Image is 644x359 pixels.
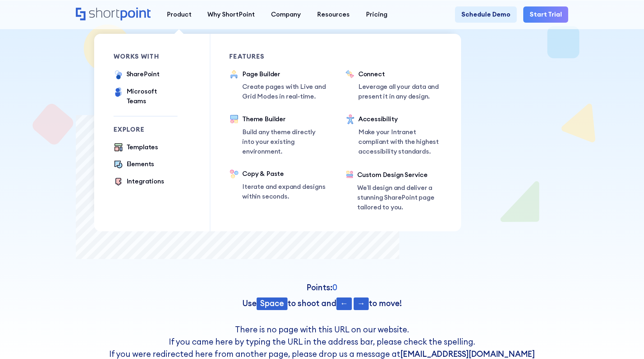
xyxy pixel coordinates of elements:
[158,6,199,23] a: Product
[114,142,158,153] a: Templates
[358,127,442,156] p: Make your Intranet compliant with the highest accessibility standards.
[608,324,644,359] iframe: Chat Widget
[357,183,442,212] p: We’ll design and deliver a stunning SharePoint page tailored to you.
[271,10,301,19] div: Company
[242,82,326,101] p: Create pages with Live and Grid Modes in real-time.
[242,127,326,156] p: Build any theme directly into your existing environment.
[358,114,442,124] div: Accessibility
[76,297,569,310] p: Use to shoot and to move!
[76,282,569,294] p: Points:
[336,297,351,310] span: ←
[242,182,326,201] p: Iterate and expand designs within seconds.
[229,169,326,201] a: Copy & PasteIterate and expand designs within seconds.
[358,6,395,23] a: Pricing
[400,349,535,359] a: [EMAIL_ADDRESS][DOMAIN_NAME]
[229,69,326,102] a: Page BuilderCreate pages with Live and Grid Modes in real-time.
[114,177,164,187] a: Integrations
[126,177,164,186] div: Integrations
[354,297,369,310] span: →
[126,87,178,106] div: Microsoft Teams
[126,69,160,79] div: SharePoint
[345,69,442,102] a: ConnectLeverage all your data and present it in any design.
[167,10,192,19] div: Product
[242,114,326,124] div: Theme Builder
[257,297,287,310] span: Space
[114,159,154,170] a: Elements
[242,169,326,179] div: Copy & Paste
[199,6,263,23] a: Why ShortPoint
[114,126,178,133] div: Explore
[114,69,160,81] a: SharePoint
[309,6,358,23] a: Resources
[317,10,350,19] div: Resources
[263,6,309,23] a: Company
[126,159,155,169] div: Elements
[126,142,158,152] div: Templates
[76,8,151,22] a: Home
[229,114,326,156] a: Theme BuilderBuild any theme directly into your existing environment.
[358,69,442,79] div: Connect
[455,6,517,23] a: Schedule Demo
[76,71,569,101] h4: Oops... looks like this page does not exist :( But you can still have fun here :)
[345,170,442,212] a: Custom Design ServiceWe’ll design and deliver a stunning SharePoint page tailored to you.
[242,69,326,79] div: Page Builder
[207,10,255,19] div: Why ShortPoint
[523,6,569,23] a: Start Trial
[332,282,337,292] span: 0
[114,87,178,106] a: Microsoft Teams
[229,53,326,60] div: Features
[358,82,442,101] p: Leverage all your data and present it in any design.
[114,53,178,60] div: works with
[357,170,442,180] div: Custom Design Service
[345,114,442,157] a: AccessibilityMake your Intranet compliant with the highest accessibility standards.
[366,10,387,19] div: Pricing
